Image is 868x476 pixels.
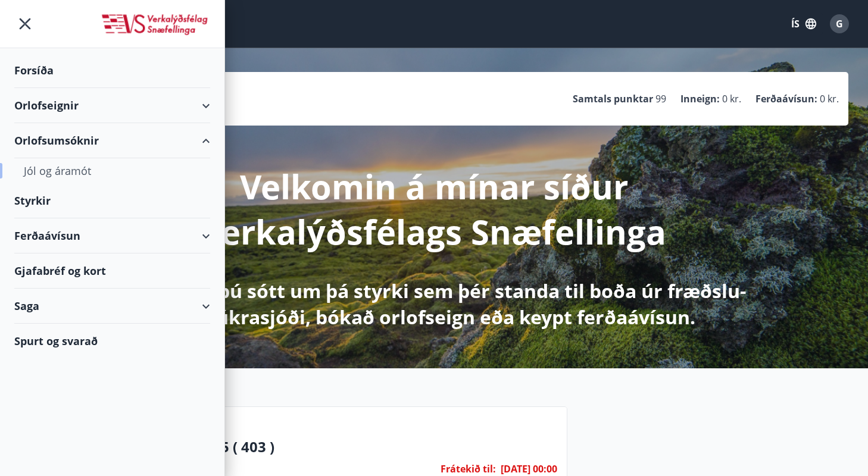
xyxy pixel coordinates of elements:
button: menu [14,13,36,35]
span: [DATE] 00:00 [501,462,557,475]
span: 0 kr. [722,92,741,105]
span: 99 [655,92,666,105]
p: Velkomin á mínar síður verkalýðsfélags Snæfellinga [120,164,748,254]
div: Ferðaávísun [14,218,210,253]
span: G [836,17,843,30]
button: ÍS [785,13,823,35]
div: Gjafabréf og kort [14,253,210,289]
span: Frátekið til : [441,462,496,475]
span: 0 kr. [820,92,839,105]
img: union_logo [100,13,210,37]
div: Forsíða [14,53,210,88]
div: Saga [14,289,210,324]
p: Inneign : [680,92,720,105]
div: Spurt og svarað [14,324,210,358]
div: Styrkir [14,183,210,218]
p: Þorrasalir 13 – 15 ( 403 ) [107,437,557,457]
p: Samtals punktar [573,92,653,105]
div: Jól og áramót [24,158,201,183]
p: Ferðaávísun : [755,92,817,105]
div: Orlofseignir [14,88,210,123]
button: G [825,10,854,38]
div: Orlofsumsóknir [14,123,210,158]
p: Hér getur þú sótt um þá styrki sem þér standa til boða úr fræðslu- og sjúkrasjóði, bókað orlofsei... [120,278,748,330]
